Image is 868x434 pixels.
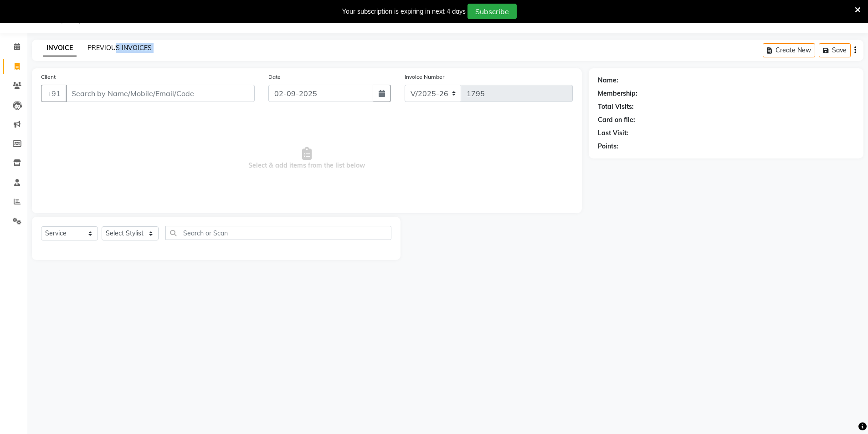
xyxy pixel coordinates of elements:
button: +91 [41,85,67,102]
label: Date [268,73,281,81]
button: Save [819,43,851,57]
a: INVOICE [43,40,77,56]
button: Subscribe [467,4,517,19]
div: Name: [598,76,618,85]
input: Search by Name/Mobile/Email/Code [66,85,255,102]
div: Card on file: [598,115,635,125]
div: Total Visits: [598,102,634,112]
input: Search or Scan [165,226,391,240]
label: Client [41,73,56,81]
div: Membership: [598,89,637,98]
button: Create New [763,43,815,57]
label: Invoice Number [405,73,444,81]
a: PREVIOUS INVOICES [87,44,152,52]
span: Select & add items from the list below [41,113,573,204]
div: Your subscription is expiring in next 4 days [342,7,466,16]
div: Points: [598,142,618,151]
div: Last Visit: [598,128,628,138]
